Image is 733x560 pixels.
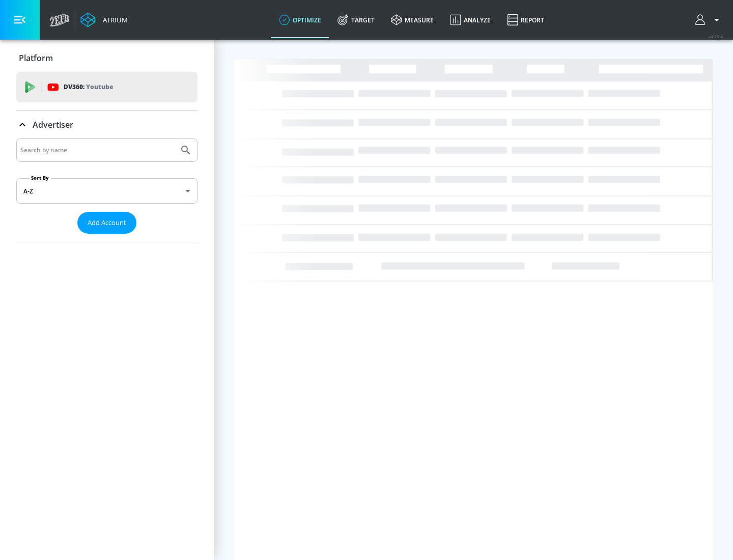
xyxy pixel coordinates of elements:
[33,119,73,130] p: Advertiser
[16,110,198,139] div: Advertiser
[86,81,113,92] p: Youtube
[329,2,383,38] a: Target
[16,178,198,204] div: A-Z
[29,175,51,181] label: Sort By
[709,34,723,39] span: v 4.25.4
[77,212,136,234] button: Add Account
[64,81,113,93] p: DV360:
[271,2,329,38] a: optimize
[442,2,499,38] a: Analyze
[88,217,126,229] span: Add Account
[16,234,198,242] nav: list of Advertiser
[16,72,198,102] div: DV360: Youtube
[20,144,175,157] input: Search by name
[16,44,198,72] div: Platform
[80,12,128,27] a: Atrium
[499,2,552,38] a: Report
[16,138,198,242] div: Advertiser
[383,2,442,38] a: measure
[99,15,128,24] div: Atrium
[19,52,53,64] p: Platform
